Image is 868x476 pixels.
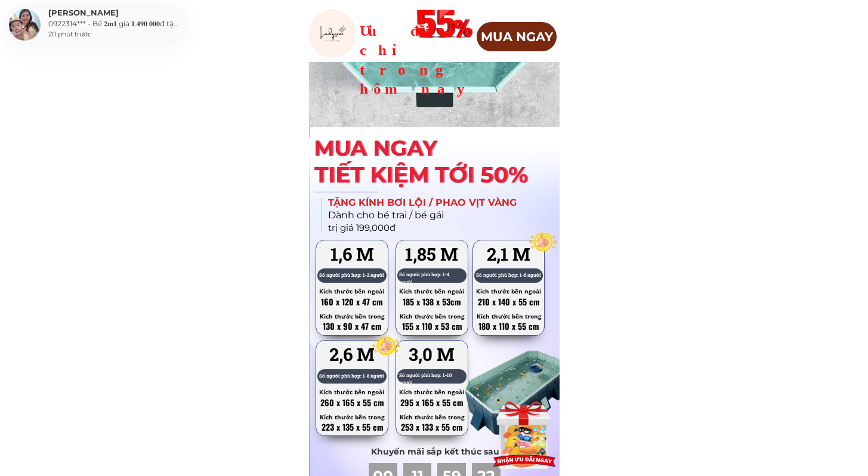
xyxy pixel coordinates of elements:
[370,445,500,458] h3: Khuyến mãi sắp kết thúc sau
[314,240,390,268] h3: 1,6 M
[316,421,389,434] h3: 223 x 135 x 55 cm
[314,157,555,192] h3: TIẾT KIỆM TỚI 50%
[316,311,389,321] h3: Kích thước bên trong
[319,271,384,279] h3: Số người phù hợp: 1-2 người
[472,311,546,321] h3: Kích thước bên trong
[328,221,463,235] h3: trị giá 199,000đ
[471,240,546,268] h3: 2,1 M
[396,421,468,434] h3: 253 x 133 x 55 cm
[360,21,482,98] h3: Ưu đãi chỉ trong hôm nay
[316,412,389,422] h3: Kích thước bên trong
[319,372,384,380] h3: Số người phù hợp: 1-8 người
[316,396,388,409] h3: 260 x 165 x 55 cm
[328,195,521,211] h3: TẶNG KÍNH BƠI LỘI / PHAO VỊT VÀNG
[472,295,545,308] h3: 210 x 140 x 55 cm
[399,372,465,387] h3: Số người phù hợp: 1-10 người
[399,271,464,286] h3: Số người phù hợp: 1-4 người
[316,320,389,333] h3: 130 x 90 x 47 cm
[396,412,469,422] h3: Kích thước bên trong
[316,295,388,308] h3: 160 x 120 x 47 cm
[314,131,467,166] h3: MUA NGAY
[395,286,468,296] h3: Kích thước bên ngoài
[314,340,390,368] h3: 2,6 M
[315,286,388,296] h3: Kích thước bên ngoài
[328,208,502,223] h3: Dành cho bé trai / bé gái
[476,271,541,279] h3: Số người phù hợp: 1-6 người
[394,240,469,268] h3: 1,85 M
[315,387,388,397] h3: Kích thước bên ngoài
[472,320,545,333] h3: 180 x 110 x 55 cm
[396,320,468,333] h3: 155 x 110 x 53 cm
[472,286,545,296] h3: Kích thước bên ngoài
[396,311,469,321] h3: Kích thước bên trong
[395,387,468,397] h3: Kích thước bên ngoài
[394,340,469,368] h3: 3,0 M
[396,396,468,409] h3: 295 x 165 x 55 cm
[396,295,468,308] h3: 185 x 138 x 53cm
